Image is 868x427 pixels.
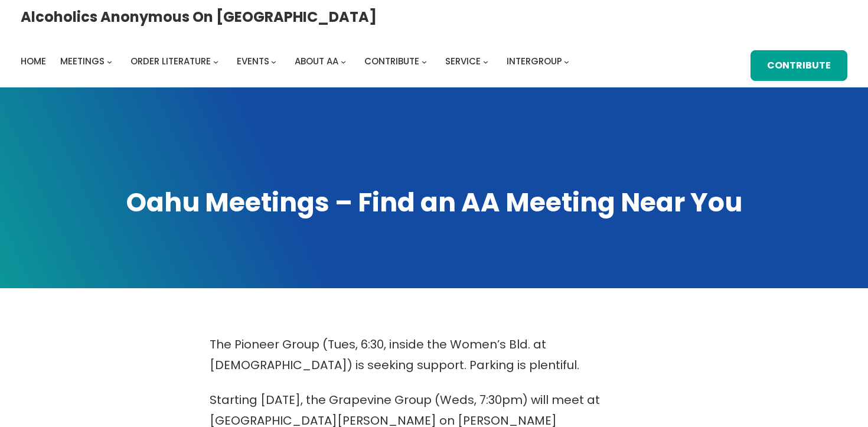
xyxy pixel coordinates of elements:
[422,58,427,64] button: Contribute submenu
[295,53,338,70] a: About AA
[21,53,46,70] a: Home
[295,55,338,67] span: About AA
[445,53,481,70] a: Service
[364,53,419,70] a: Contribute
[341,58,346,64] button: About AA submenu
[21,55,46,67] span: Home
[21,185,847,220] h1: Oahu Meetings – Find an AA Meeting Near You
[750,50,847,81] a: Contribute
[507,55,562,67] span: Intergroup
[60,55,105,67] span: Meetings
[507,53,562,70] a: Intergroup
[21,4,377,30] a: Alcoholics Anonymous on [GEOGRAPHIC_DATA]
[564,58,569,64] button: Intergroup submenu
[237,55,269,67] span: Events
[364,55,419,67] span: Contribute
[60,53,105,70] a: Meetings
[271,58,276,64] button: Events submenu
[237,53,269,70] a: Events
[445,55,481,67] span: Service
[130,55,211,67] span: Order Literature
[210,334,658,376] p: The Pioneer Group (Tues, 6:30, inside the Women’s Bld. at [DEMOGRAPHIC_DATA]) is seeking support....
[21,53,573,70] nav: Intergroup
[213,58,218,64] button: Order Literature submenu
[483,58,488,64] button: Service submenu
[107,58,112,64] button: Meetings submenu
